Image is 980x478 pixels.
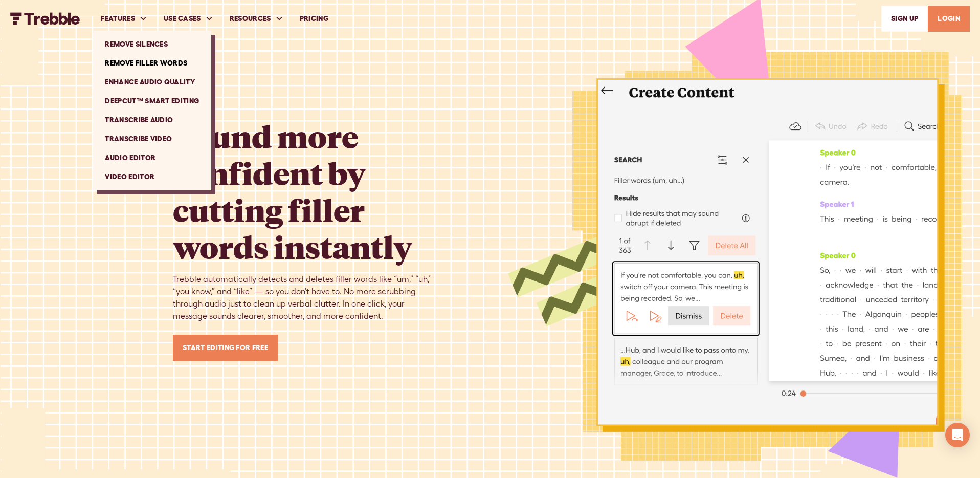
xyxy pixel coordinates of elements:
[928,6,970,32] a: LOGIN
[97,111,207,129] a: Transcribe Audio
[10,12,80,25] a: home
[164,13,201,24] div: USE CASES
[97,148,207,167] a: Audio Editor
[97,54,207,73] a: Remove Filler Words
[221,1,292,36] div: RESOURCES
[97,92,207,111] a: DeepCut™ Smart Editing
[97,73,207,92] a: Enhance Audio Quality
[881,6,928,32] a: SIGn UP
[10,12,80,25] img: Trebble FM Logo
[155,1,221,36] div: USE CASES
[173,335,278,361] a: Start Editing for Free
[97,167,207,186] a: Video Editor
[93,31,211,190] nav: FEATURES
[173,118,439,265] h1: Sound more confident by cutting filler words instantly
[173,273,439,322] div: Trebble automatically detects and deletes filler words like “um,” “uh,” “you know,” and “like” — ...
[97,129,207,148] a: Transcribe Video
[93,1,155,36] div: FEATURES
[97,35,207,54] a: Remove Silences
[292,1,337,36] a: PRICING
[101,13,135,24] div: FEATURES
[945,423,970,447] div: Open Intercom Messenger
[230,13,271,24] div: RESOURCES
